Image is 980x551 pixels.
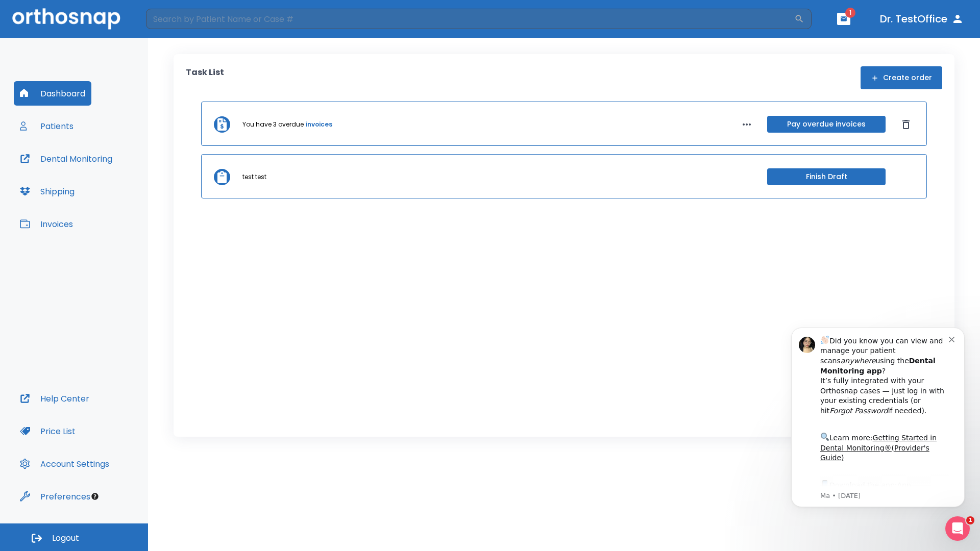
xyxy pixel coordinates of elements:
[242,172,266,182] p: test test
[14,386,95,411] button: Help Center
[14,419,82,443] button: Price List
[767,116,886,133] button: Pay overdue invoices
[898,116,914,133] button: Dismiss
[767,168,886,185] button: Finish Draft
[945,516,970,541] iframe: Intercom live chat
[14,146,118,171] button: Dental Monitoring
[52,533,79,544] span: Logout
[776,315,980,546] iframe: Intercom notifications message
[861,66,942,89] button: Create order
[14,179,81,204] button: Shipping
[14,484,96,509] button: Preferences
[146,9,794,29] input: Search by Patient Name or Case #
[306,120,332,129] a: invoices
[12,8,120,29] img: Orthosnap
[186,66,224,89] p: Task List
[14,81,91,106] button: Dashboard
[845,8,855,18] span: 1
[966,516,974,524] span: 1
[14,452,115,476] button: Account Settings
[242,120,304,129] p: You have 3 overdue
[876,10,968,28] button: Dr. TestOffice
[90,492,100,501] div: Tooltip anchor
[14,212,79,236] button: Invoices
[14,114,80,138] button: Patients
